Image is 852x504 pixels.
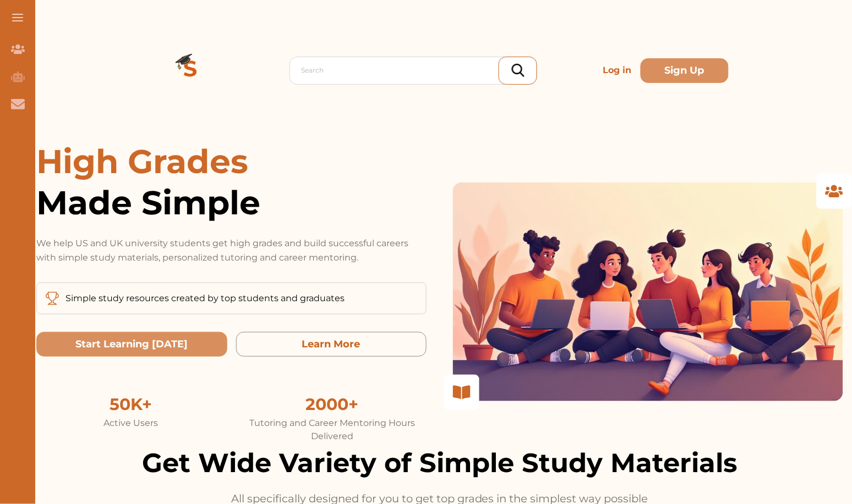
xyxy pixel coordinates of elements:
[36,332,227,357] button: Start Learning Today
[36,443,843,483] h2: Get Wide Variety of Simple Study Materials
[151,31,230,110] img: Logo
[36,392,225,417] div: 50K+
[238,392,427,417] div: 2000+
[65,292,345,305] p: Simple study resources created by top students and graduates
[512,64,525,77] img: search_icon
[236,332,427,357] button: Learn More
[36,182,427,223] span: Made Simple
[36,236,427,265] p: We help US and UK university students get high grades and build successful careers with simple st...
[641,58,729,83] button: Sign Up
[36,417,225,430] div: Active Users
[238,417,427,443] div: Tutoring and Career Mentoring Hours Delivered
[599,59,636,81] p: Log in
[36,141,248,181] span: High Grades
